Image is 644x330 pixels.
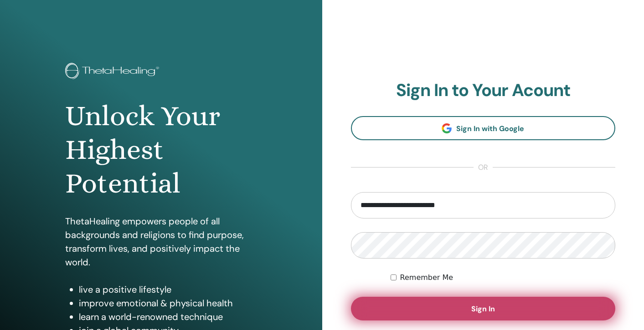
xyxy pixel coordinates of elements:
a: Sign In with Google [351,116,616,140]
div: Keep me authenticated indefinitely or until I manually logout [391,272,615,283]
label: Remember Me [400,272,453,283]
span: Sign In [471,304,495,314]
h2: Sign In to Your Acount [351,80,616,101]
p: ThetaHealing empowers people of all backgrounds and religions to find purpose, transform lives, a... [65,214,257,269]
li: live a positive lifestyle [79,283,257,296]
li: learn a world-renowned technique [79,310,257,324]
span: or [474,162,493,173]
li: improve emotional & physical health [79,296,257,310]
button: Sign In [351,297,616,320]
span: Sign In with Google [456,124,524,133]
h1: Unlock Your Highest Potential [65,99,257,201]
